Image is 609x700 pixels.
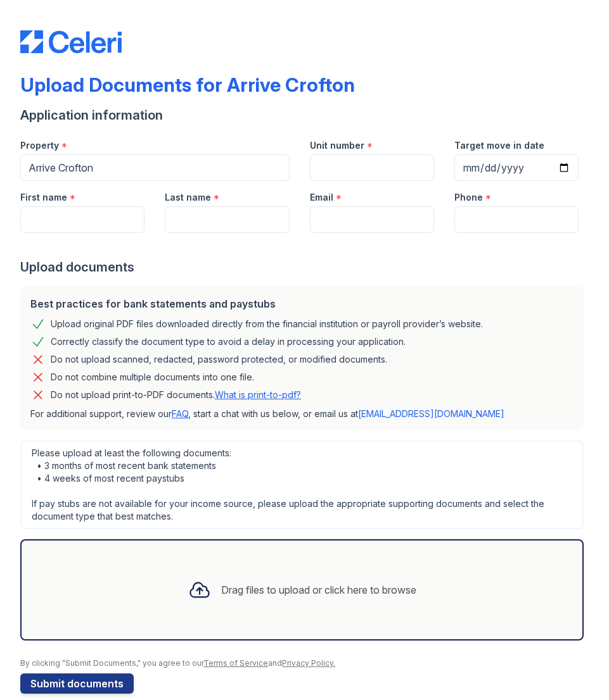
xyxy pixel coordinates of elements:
[165,191,211,204] label: Last name
[20,106,589,124] div: Application information
[20,441,584,529] div: Please upload at least the following documents: • 3 months of most recent bank statements • 4 wee...
[358,408,504,419] a: [EMAIL_ADDRESS][DOMAIN_NAME]
[20,139,59,152] label: Property
[221,582,416,597] div: Drag files to upload or click here to browse
[20,191,67,204] label: First name
[30,296,574,311] div: Best practices for bank statements and paystubs
[172,408,188,419] a: FAQ
[20,30,122,53] img: CE_Logo_Blue-a8612792a0a2168367f1c8372b55b34899dd931a85d93a1a3d3e32e68fde9ad4.png
[20,73,355,96] div: Upload Documents for Arrive Crofton
[310,139,364,152] label: Unit number
[51,389,301,401] p: Do not upload print-to-PDF documents.
[454,191,483,204] label: Phone
[20,673,134,694] button: Submit documents
[203,658,268,668] a: Terms of Service
[51,316,483,332] div: Upload original PDF files downloaded directly from the financial institution or payroll provider’...
[20,658,589,668] div: By clicking "Submit Documents," you agree to our and
[20,258,589,276] div: Upload documents
[51,370,254,385] div: Do not combine multiple documents into one file.
[454,139,544,152] label: Target move in date
[215,389,301,400] a: What is print-to-pdf?
[51,334,406,349] div: Correctly classify the document type to avoid a delay in processing your application.
[310,191,333,204] label: Email
[51,352,387,367] div: Do not upload scanned, redacted, password protected, or modified documents.
[30,408,574,420] p: For additional support, review our , start a chat with us below, or email us at
[282,658,335,668] a: Privacy Policy.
